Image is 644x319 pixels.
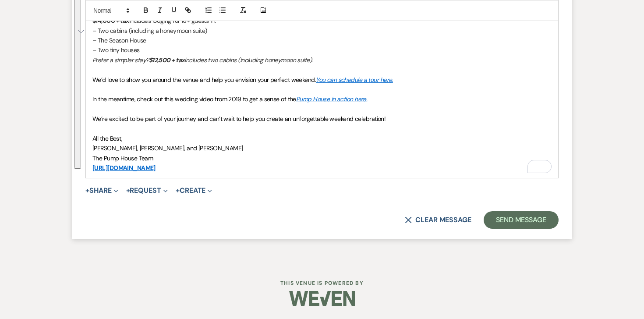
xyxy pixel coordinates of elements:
[405,216,471,223] button: Clear message
[184,56,312,64] em: includes two cabins (including honeymoon suite).
[149,56,185,64] em: $12,500 + tax
[92,164,156,172] a: [URL][DOMAIN_NAME]
[92,115,386,123] span: We’re excited to be part of your journey and can’t wait to help you create an unforgettable weeke...
[92,56,149,64] em: Prefer a simpler stay?
[92,135,123,142] span: All the Best,
[85,187,89,194] span: +
[92,144,243,152] span: [PERSON_NAME], [PERSON_NAME], and [PERSON_NAME]
[296,95,367,103] a: Pump House in action here.
[92,154,153,162] span: The Pump House Team
[484,211,559,229] button: Send Message
[126,187,130,194] span: +
[126,187,168,194] button: Request
[85,187,118,194] button: Share
[92,95,296,103] span: In the meantime, check out this wedding video from 2019 to get a sense of the
[289,283,355,314] img: Weven Logo
[92,35,552,45] p: – The Season House
[92,76,316,84] span: We’d love to show you around the venue and help you envision your perfect weekend.
[176,187,212,194] button: Create
[92,45,552,55] p: – Two tiny houses
[316,76,393,84] a: You can schedule a tour here.
[176,187,180,194] span: +
[92,26,552,35] p: – Two cabins (including a honeymoon suite)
